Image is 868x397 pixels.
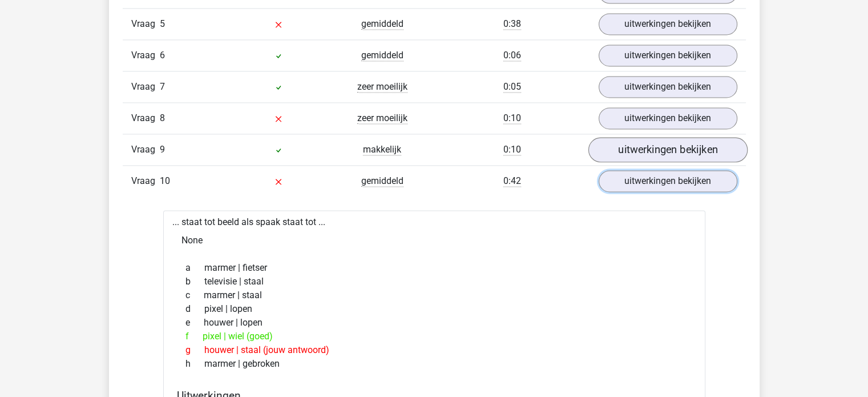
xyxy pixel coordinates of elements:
span: f [185,330,203,343]
span: 0:38 [503,18,521,30]
span: 0:05 [503,81,521,93]
span: 0:06 [503,50,521,61]
div: marmer | staal [177,288,692,302]
div: None [172,229,696,252]
span: 10 [160,175,170,186]
span: Vraag [131,174,160,188]
span: gemiddeld [361,175,403,187]
span: b [185,275,204,288]
span: a [185,261,204,275]
span: zeer moeilijk [357,81,407,93]
a: uitwerkingen bekijken [588,137,747,162]
div: houwer | staal (jouw antwoord) [177,343,692,357]
a: uitwerkingen bekijken [599,13,737,35]
span: 7 [160,81,165,92]
span: c [185,288,204,302]
span: Vraag [131,17,160,31]
span: d [185,302,204,316]
a: uitwerkingen bekijken [599,170,737,192]
span: 0:10 [503,113,521,124]
div: marmer | fietser [177,261,692,275]
span: 9 [160,144,165,155]
span: g [185,343,204,357]
span: h [185,357,204,371]
span: Vraag [131,143,160,157]
div: televisie | staal [177,275,692,288]
div: pixel | lopen [177,302,692,316]
a: uitwerkingen bekijken [599,45,737,66]
span: e [185,316,204,330]
span: Vraag [131,49,160,62]
span: Vraag [131,80,160,94]
div: marmer | gebroken [177,357,692,371]
span: makkelijk [363,144,401,155]
span: 8 [160,113,165,123]
span: zeer moeilijk [357,113,407,124]
div: pixel | wiel (goed) [177,330,692,343]
span: 6 [160,50,165,61]
span: Vraag [131,111,160,125]
span: 0:10 [503,144,521,155]
span: 0:42 [503,175,521,187]
a: uitwerkingen bekijken [599,76,737,98]
a: uitwerkingen bekijken [599,107,737,129]
div: houwer | lopen [177,316,692,330]
span: gemiddeld [361,18,403,30]
span: 5 [160,18,165,29]
span: gemiddeld [361,50,403,61]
